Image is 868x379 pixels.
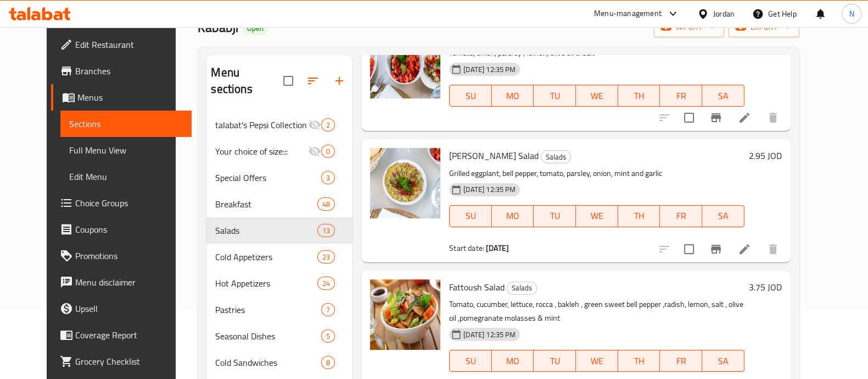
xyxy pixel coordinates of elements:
[206,217,352,244] div: Salads13
[51,269,192,295] a: Menu disclaimer
[277,69,300,92] span: Select all sections
[215,329,321,343] div: Seasonal Dishes
[75,223,183,236] span: Coupons
[308,145,321,158] svg: Inactive section
[677,238,701,261] span: Select to update
[75,302,183,315] span: Upsell
[60,137,192,163] a: Full Menu View
[664,208,698,224] span: FR
[534,205,576,227] button: TU
[449,85,492,107] button: SU
[206,323,352,349] div: Seasonal Dishes5
[660,85,702,107] button: FR
[215,303,321,316] div: Pastries
[449,298,744,325] p: Tomato, cucumber, lettuce, rocca , bakleh , green sweet bell pepper ,radish, lemon, salt , olive ...
[454,353,488,369] span: SU
[322,146,334,157] span: 0
[534,85,576,107] button: TU
[707,208,740,224] span: SA
[576,350,618,372] button: WE
[60,163,192,190] a: Edit Menu
[75,328,183,342] span: Coverage Report
[664,353,698,369] span: FR
[663,20,715,34] span: import
[51,31,192,58] a: Edit Restaurant
[749,279,782,295] h6: 3.75 JOD
[702,85,744,107] button: SA
[738,243,751,256] a: Edit menu item
[51,216,192,243] a: Coupons
[69,170,183,183] span: Edit Menu
[321,356,335,369] div: items
[449,350,492,372] button: SU
[215,250,317,263] div: Cold Appetizers
[454,88,488,104] span: SU
[707,353,740,369] span: SA
[496,208,530,224] span: MO
[702,350,744,372] button: SA
[492,85,534,107] button: MO
[322,358,334,368] span: 8
[660,205,702,227] button: FR
[749,148,782,163] h6: 2.95 JOD
[623,208,656,224] span: TH
[449,241,484,255] span: Start date:
[618,85,660,107] button: TH
[51,84,192,111] a: Menus
[51,190,192,216] a: Choice Groups
[60,111,192,137] a: Sections
[576,205,618,227] button: WE
[454,208,488,224] span: SU
[538,208,572,224] span: TU
[321,303,335,316] div: items
[760,236,786,262] button: delete
[459,64,520,75] span: [DATE] 12:35 PM
[623,353,656,369] span: TH
[321,145,335,158] div: items
[69,144,183,157] span: Full Menu View
[206,112,352,138] div: talabat's Pepsi Collection2
[51,58,192,84] a: Branches
[534,350,576,372] button: TU
[243,22,268,35] div: Open
[541,150,571,163] div: Salads
[75,276,183,289] span: Menu disclaimer
[618,350,660,372] button: TH
[215,171,321,184] span: Special Offers
[75,249,183,262] span: Promotions
[317,224,335,237] div: items
[321,171,335,184] div: items
[206,349,352,376] div: Cold Sandwiches8
[51,348,192,375] a: Grocery Checklist
[206,296,352,323] div: Pastries7
[449,205,492,227] button: SU
[486,241,509,255] b: [DATE]
[492,350,534,372] button: MO
[370,28,440,98] img: Falahia Salad
[738,111,751,124] a: Edit menu item
[707,88,740,104] span: SA
[737,20,791,34] span: export
[760,105,786,131] button: delete
[51,243,192,269] a: Promotions
[215,277,317,290] span: Hot Appetizers
[702,205,744,227] button: SA
[215,118,308,131] span: talabat's Pepsi Collection
[318,199,334,210] span: 48
[215,145,308,158] span: Your choice of size:::
[660,350,702,372] button: FR
[713,8,735,20] div: Jordan
[370,279,440,350] img: Fattoush Salad
[538,353,572,369] span: TU
[243,24,268,33] span: Open
[215,356,321,369] div: Cold Sandwiches
[449,279,505,295] span: Fattoush Salad
[206,138,352,164] div: Your choice of size:::0
[215,197,317,211] span: Breakfast
[496,353,530,369] span: MO
[576,85,618,107] button: WE
[580,88,614,104] span: WE
[507,282,536,294] span: Salads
